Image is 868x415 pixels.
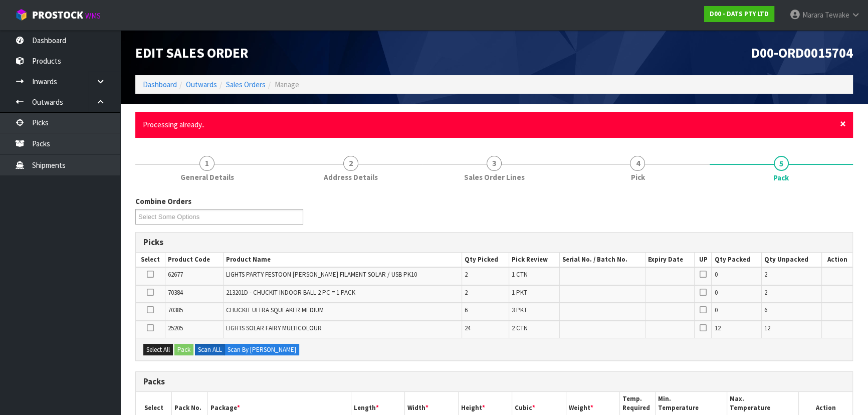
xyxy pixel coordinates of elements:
span: 2 [343,156,358,171]
small: WMS [85,11,101,21]
span: Pick [630,172,644,182]
span: 70384 [168,288,183,297]
span: Marara [802,10,823,20]
strong: D00 - DATS PTY LTD [710,10,769,18]
th: Qty Packed [712,253,762,267]
th: Product Code [165,253,223,267]
button: Select All [143,344,173,356]
span: LIGHTS SOLAR FAIRY MULTICOLOUR [226,324,322,332]
span: LIGHTS PARTY FESTOON [PERSON_NAME] FILAMENT SOLAR / USB PK10 [226,270,417,279]
h3: Picks [143,238,845,247]
label: Scan ALL [195,344,225,356]
span: ProStock [32,9,83,22]
a: Sales Orders [226,80,266,89]
a: Outwards [186,80,217,89]
span: Pack [773,172,789,183]
span: Edit Sales Order [135,44,248,61]
span: 2 [465,270,468,279]
span: Manage [275,80,299,89]
span: CHUCKIT ULTRA SQUEAKER MEDIUM [226,306,324,314]
th: Expiry Date [645,253,695,267]
th: Qty Unpacked [761,253,821,267]
span: 0 [714,270,717,279]
span: 3 [487,156,502,171]
span: 1 CTN [512,270,528,279]
span: 3 PKT [512,306,527,314]
span: 0 [714,306,717,314]
span: 4 [630,156,645,171]
span: Address Details [324,172,378,182]
span: Tewake [825,10,849,20]
span: 6 [764,306,767,314]
button: Pack [174,344,193,356]
th: Action [822,253,852,267]
label: Combine Orders [135,196,191,206]
a: Dashboard [143,80,177,89]
span: 0 [714,288,717,297]
span: 1 [199,156,214,171]
span: 12 [714,324,720,332]
span: 1 PKT [512,288,527,297]
th: Qty Picked [462,253,509,267]
span: 2 [764,288,767,297]
span: 25205 [168,324,183,332]
span: General Details [180,172,234,182]
span: D00-ORD0015704 [751,44,853,61]
img: cube-alt.png [15,9,28,21]
label: Scan By [PERSON_NAME] [225,344,299,356]
th: UP [695,253,712,267]
th: Select [136,253,165,267]
span: Processing already.. [143,120,204,129]
th: Product Name [223,253,462,267]
th: Pick Review [509,253,560,267]
span: 5 [774,156,789,171]
a: D00 - DATS PTY LTD [704,6,774,22]
th: Serial No. / Batch No. [559,253,645,267]
span: Sales Order Lines [464,172,525,182]
span: 12 [764,324,770,332]
span: 70385 [168,306,183,314]
span: 2 [465,288,468,297]
span: 213201D - CHUCKIT INDOOR BALL 2 PC = 1 PACK [226,288,355,297]
span: 24 [465,324,471,332]
span: 2 [764,270,767,279]
h3: Packs [143,377,845,386]
span: 62677 [168,270,183,279]
span: × [840,117,846,131]
span: 2 CTN [512,324,528,332]
span: 6 [465,306,468,314]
